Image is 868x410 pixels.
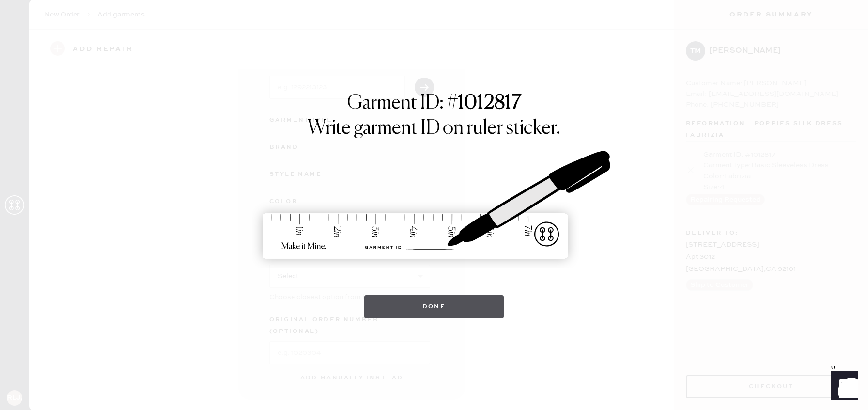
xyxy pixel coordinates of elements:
[347,92,521,117] h1: Garment ID: #
[822,366,864,408] iframe: Front Chat
[252,126,616,285] img: ruler-sticker-sharpie.svg
[364,295,504,318] button: Done
[308,117,560,140] h1: Write garment ID on ruler sticker.
[458,94,521,113] strong: 1012817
